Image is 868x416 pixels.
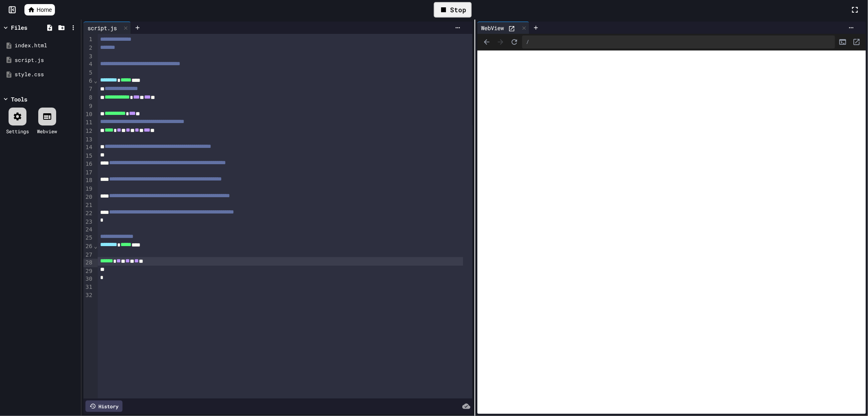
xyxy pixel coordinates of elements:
[477,51,866,414] iframe: Web Preview
[83,136,94,144] div: 13
[83,152,94,160] div: 15
[508,36,520,48] button: Refresh
[83,234,94,242] div: 25
[94,77,98,84] span: Fold line
[83,283,94,291] div: 31
[11,95,27,103] div: Tools
[83,60,94,69] div: 4
[85,401,122,412] div: History
[83,119,94,127] div: 11
[494,36,507,48] span: Forward
[83,242,94,251] div: 26
[83,127,94,136] div: 12
[837,36,849,48] button: Console
[83,53,94,61] div: 3
[37,6,52,14] span: Home
[851,36,863,48] button: Open in new tab
[6,128,29,135] div: Settings
[83,69,94,77] div: 5
[83,193,94,202] div: 20
[83,160,94,169] div: 16
[94,243,98,249] span: Fold line
[83,251,94,259] div: 27
[83,102,94,110] div: 9
[15,56,78,64] div: script.js
[83,110,94,119] div: 10
[15,42,78,50] div: index.html
[83,35,94,44] div: 1
[83,185,94,193] div: 19
[83,226,94,234] div: 24
[24,4,55,15] a: Home
[477,22,529,34] div: WebView
[83,44,94,53] div: 2
[83,176,94,185] div: 18
[83,218,94,226] div: 23
[83,209,94,218] div: 22
[11,23,27,32] div: Files
[83,275,94,283] div: 30
[83,94,94,102] div: 8
[481,36,493,48] span: Back
[83,259,94,267] div: 28
[83,24,121,32] div: script.js
[477,24,508,32] div: WebView
[83,22,131,34] div: script.js
[83,77,94,86] div: 6
[522,35,835,48] div: /
[83,267,94,275] div: 29
[37,128,57,135] div: Webview
[15,70,78,79] div: style.css
[83,85,94,94] div: 7
[83,143,94,152] div: 14
[434,2,472,18] div: Stop
[83,291,94,299] div: 32
[83,201,94,209] div: 21
[83,169,94,177] div: 17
